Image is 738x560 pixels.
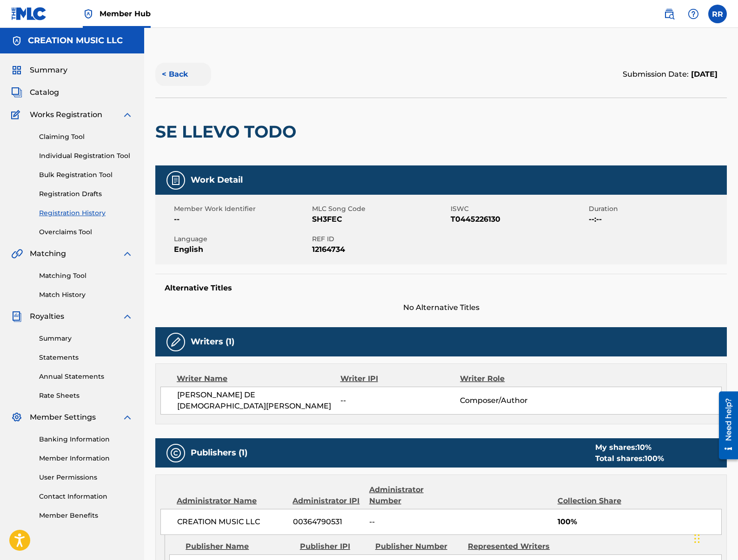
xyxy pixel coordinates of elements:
img: Summary [11,65,22,76]
h2: SE LLEVO TODO [155,121,301,142]
img: MLC Logo [11,7,47,20]
img: expand [122,412,133,423]
a: Registration History [39,208,133,218]
div: Administrator Number [369,484,457,507]
span: --:-- [589,214,725,225]
a: Overclaims Tool [39,227,133,237]
div: Publisher Name [186,541,293,552]
span: [PERSON_NAME] DE [DEMOGRAPHIC_DATA][PERSON_NAME] [177,389,340,412]
span: -- [174,214,310,225]
img: expand [122,248,133,259]
img: Accounts [11,35,22,46]
a: Rate Sheets [39,391,133,401]
span: Composer/Author [460,395,569,406]
img: Member Settings [11,412,22,423]
span: 00364790531 [293,516,362,527]
a: Statements [39,353,133,362]
span: Member Hub [100,8,151,19]
a: Public Search [660,5,678,23]
img: Works Registration [11,109,23,120]
div: Writer Role [460,373,569,384]
div: Represented Writers [468,541,553,552]
div: Publisher Number [375,541,461,552]
span: Catalog [30,87,59,98]
div: My shares: [595,442,664,453]
span: Member Work Identifier [174,204,310,214]
h5: Publishers (1) [191,448,247,458]
button: < Back [155,63,211,86]
a: Member Information [39,454,133,463]
div: Administrator IPI [293,495,362,507]
div: Total shares: [595,453,664,464]
a: Contact Information [39,492,133,501]
span: [DATE] [689,70,718,79]
img: Catalog [11,87,22,98]
div: Submission Date: [623,69,718,80]
h5: Work Detail [191,175,243,185]
a: Claiming Tool [39,132,133,142]
span: MLC Song Code [312,204,448,214]
span: 100% [558,516,721,527]
span: CREATION MUSIC LLC [177,516,286,527]
span: 100 % [645,454,664,463]
span: SH3FEC [312,214,448,225]
a: Bulk Registration Tool [39,170,133,180]
a: Match History [39,290,133,300]
span: -- [369,516,456,527]
div: Writer Name [177,373,340,384]
span: Matching [30,248,66,259]
img: Royalties [11,311,22,322]
a: Member Benefits [39,511,133,520]
iframe: Chat Widget [691,515,738,560]
div: Writer IPI [340,373,460,384]
span: Summary [30,65,67,76]
span: T0445226130 [451,214,586,225]
span: 12164734 [312,244,448,255]
span: Works Registration [30,109,102,120]
span: -- [340,395,460,406]
div: Publisher IPI [300,541,368,552]
span: No Alternative Titles [155,302,727,313]
h5: CREATION MUSIC LLC [28,35,123,46]
div: User Menu [708,5,727,23]
a: Annual Statements [39,372,133,382]
img: search [664,8,675,20]
img: expand [122,311,133,322]
div: Collection Share [558,495,639,507]
span: ISWC [451,204,586,214]
iframe: Resource Center [712,388,738,463]
span: REF ID [312,234,448,244]
a: User Permissions [39,473,133,482]
div: Help [684,5,703,23]
h5: Writers (1) [191,336,234,347]
img: Writers [170,336,181,348]
h5: Alternative Titles [165,283,718,293]
img: expand [122,109,133,120]
img: Matching [11,248,23,259]
span: Member Settings [30,412,96,423]
a: Registration Drafts [39,189,133,199]
img: Top Rightsholder [83,8,94,20]
img: Work Detail [170,175,181,186]
img: Publishers [170,448,181,459]
img: help [688,8,699,20]
a: Summary [39,334,133,343]
span: Language [174,234,310,244]
div: Administrator Name [177,495,286,507]
div: Drag [694,525,700,553]
span: Duration [589,204,725,214]
a: Banking Information [39,435,133,444]
a: SummarySummary [11,65,67,76]
span: Royalties [30,311,64,322]
a: CatalogCatalog [11,87,59,98]
a: Matching Tool [39,271,133,281]
a: Individual Registration Tool [39,151,133,161]
span: English [174,244,310,255]
span: 10 % [637,443,652,452]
